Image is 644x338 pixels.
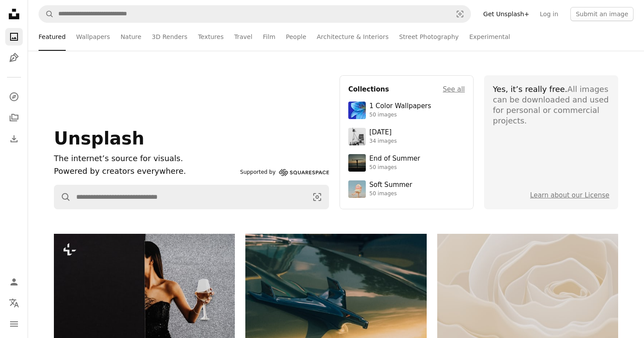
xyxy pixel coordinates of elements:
a: Travel [234,23,252,51]
a: Download History [5,130,23,148]
a: Get Unsplash+ [478,7,534,21]
div: All images can be downloaded and used for personal or commercial projects. [493,84,609,126]
a: 3D Renders [152,23,188,51]
button: Search Unsplash [39,6,54,22]
a: Nature [120,23,141,51]
button: Search Unsplash [54,185,71,209]
a: Close-up of a delicate cream-colored rose [437,290,618,298]
button: Submit an image [570,7,633,21]
a: Photos [5,28,23,46]
div: Soft Summer [369,181,412,190]
a: End of Summer50 images [348,154,465,172]
div: 50 images [369,112,431,119]
img: photo-1682590564399-95f0109652fe [348,128,366,145]
form: Find visuals sitewide [54,185,329,209]
div: End of Summer [369,155,420,163]
a: Log in [534,7,563,21]
a: Experimental [469,23,510,51]
span: Unsplash [54,128,144,148]
a: Street Photography [399,23,459,51]
a: Explore [5,88,23,106]
button: Visual search [449,6,471,22]
div: [DATE] [369,128,397,137]
span: Yes, it’s really free. [493,84,567,94]
a: [DATE]34 images [348,128,465,145]
a: Supported by [240,167,329,178]
button: Menu [5,315,23,333]
p: Powered by creators everywhere. [54,165,237,178]
img: premium_photo-1749544311043-3a6a0c8d54af [348,180,366,198]
div: 50 images [369,164,420,171]
a: People [286,23,307,51]
button: Language [5,294,23,312]
button: Visual search [306,185,329,209]
a: Film [263,23,275,51]
h4: Collections [348,84,389,95]
h1: The internet’s source for visuals. [54,152,237,165]
div: 50 images [369,190,412,197]
form: Find visuals sitewide [39,5,471,23]
a: 1 Color Wallpapers50 images [348,102,465,119]
a: Soft Summer50 images [348,180,465,198]
a: Log in / Sign up [5,273,23,291]
img: premium_photo-1754398386796-ea3dec2a6302 [348,154,366,172]
a: See all [443,84,465,95]
div: 1 Color Wallpapers [369,102,431,111]
a: Textures [198,23,224,51]
a: Woman in sparkling dress holding champagne glass [54,290,235,298]
a: Architecture & Interiors [317,23,389,51]
a: Collections [5,109,23,127]
a: Learn about our License [530,191,609,199]
div: 34 images [369,138,397,145]
img: premium_photo-1688045582333-c8b6961773e0 [348,102,366,119]
a: Wallpapers [76,23,110,51]
a: Illustrations [5,49,23,67]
